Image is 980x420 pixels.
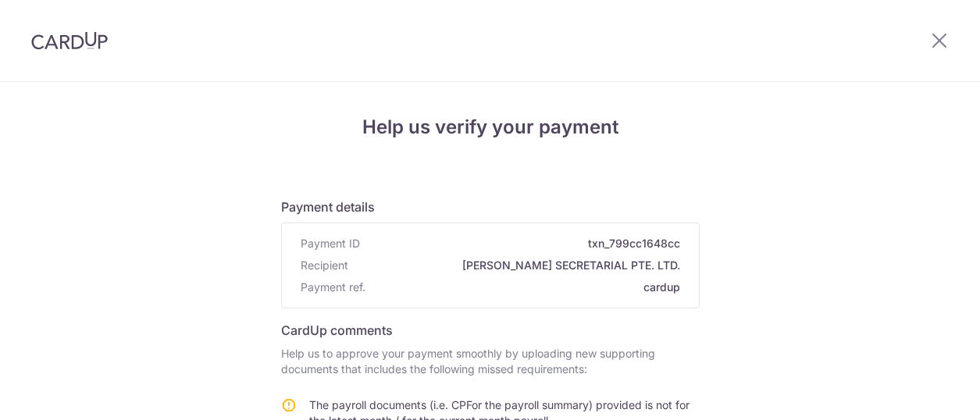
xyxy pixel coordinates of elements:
[301,236,360,251] span: Payment ID
[281,346,700,377] p: Help us to approve your payment smoothly by uploading new supporting documents that includes the ...
[355,258,680,273] span: [PERSON_NAME] SECRETARIAL PTE. LTD.
[366,236,680,251] span: txn_799cc1648cc
[31,31,108,50] img: CardUp
[301,279,365,295] span: Payment ref.
[301,258,348,273] span: Recipient
[372,279,680,295] span: cardup
[281,113,700,141] h4: Help us verify your payment
[281,198,700,216] h6: Payment details
[880,373,964,412] iframe: Opens a widget where you can find more information
[281,321,700,340] h6: CardUp comments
